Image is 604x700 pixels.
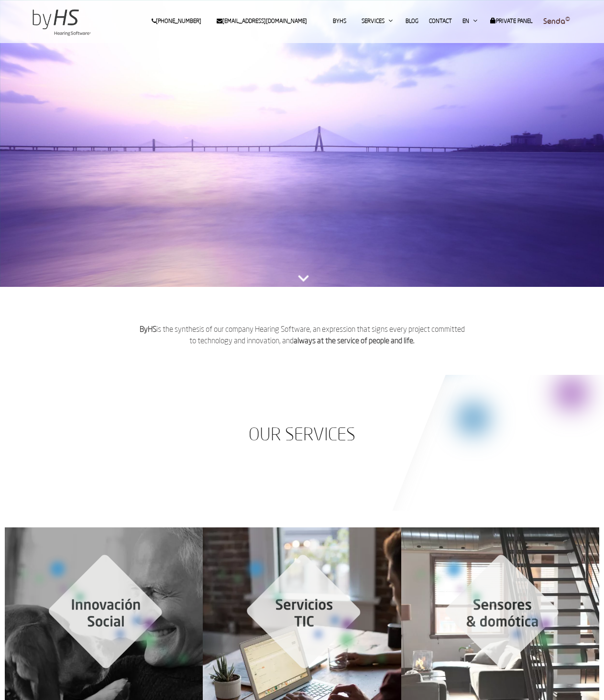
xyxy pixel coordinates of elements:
[140,326,156,334] b: ByHS
[401,551,599,670] img: byHS servicios de Domótica
[203,551,401,670] img: byHS Servicios TIC
[22,423,582,448] h1: OUR SERVICES
[139,324,466,347] p: is the synthesis of our company Hearing Software, an expression that signs every project committe...
[294,338,415,345] b: always at the service of people and life.
[565,16,570,23] sup: ©
[5,551,203,670] img: byHS Innovacion Social
[293,264,314,285] img: flecha hacia abajo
